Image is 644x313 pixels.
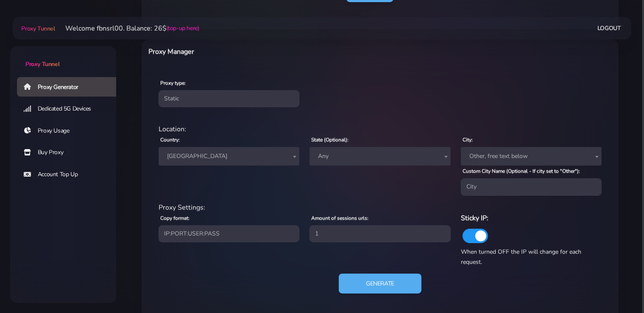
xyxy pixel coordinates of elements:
[153,124,607,134] div: Location:
[153,202,607,213] div: Proxy Settings:
[461,213,602,224] h6: Sticky IP:
[167,24,199,33] a: (top-up here)
[311,214,368,222] label: Amount of sessions urls:
[164,150,294,162] span: Italy
[10,46,116,69] a: Proxy Tunnel
[20,22,55,35] a: Proxy Tunnel
[17,77,123,97] a: Proxy Generator
[463,136,473,144] label: City:
[17,143,123,162] a: Buy Proxy
[160,79,186,87] label: Proxy type:
[309,147,450,166] span: Any
[461,248,581,266] span: When turned OFF the IP will change for each request.
[159,147,299,166] span: Italy
[461,147,602,166] span: Other, free text below
[603,272,633,302] iframe: Webchat Widget
[160,136,180,144] label: Country:
[17,99,123,119] a: Dedicated 5G Devices
[597,20,621,36] a: Logout
[461,178,602,195] input: City
[55,23,199,33] li: Welcome fbnsrl00. Balance: 26$
[17,165,123,184] a: Account Top Up
[339,274,421,294] button: Generate
[17,121,123,141] a: Proxy Usage
[21,25,55,33] span: Proxy Tunnel
[463,167,580,175] label: Custom City Name (Optional - If city set to "Other"):
[25,60,59,68] span: Proxy Tunnel
[160,214,190,222] label: Copy format:
[311,136,348,144] label: State (Optional):
[148,46,415,57] h6: Proxy Manager
[315,150,445,162] span: Any
[466,150,597,162] span: Other, free text below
